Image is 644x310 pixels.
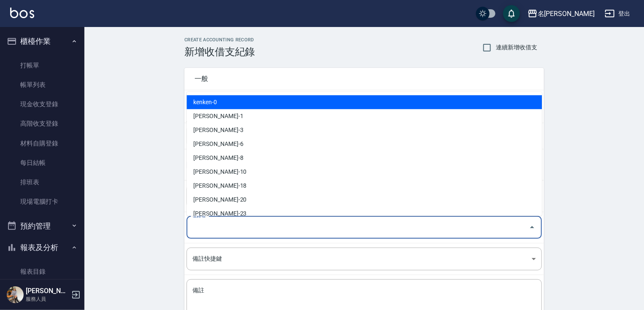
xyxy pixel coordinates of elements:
a: 材料自購登錄 [3,134,81,153]
a: 帳單列表 [3,75,81,94]
button: 櫃檯作業 [3,30,81,52]
a: 打帳單 [3,56,81,75]
a: 高階收支登錄 [3,114,81,133]
li: [PERSON_NAME]-1 [187,109,542,123]
p: 服務人員 [26,295,69,303]
span: 連續新增收借支 [496,43,537,52]
li: [PERSON_NAME]-8 [187,151,542,165]
a: 現場電腦打卡 [3,192,81,211]
button: Close [525,221,539,234]
button: 預約管理 [3,215,81,237]
button: 登出 [601,6,634,22]
a: 每日結帳 [3,153,81,173]
h5: [PERSON_NAME] [26,287,69,295]
img: Logo [10,8,34,18]
li: kenken-0 [187,95,542,109]
li: [PERSON_NAME]-23 [187,207,542,221]
h3: 新增收借支紀錄 [184,46,255,58]
div: 名[PERSON_NAME] [538,8,595,19]
li: [PERSON_NAME]-20 [187,193,542,207]
img: Person [7,286,24,303]
span: 一般 [195,75,534,83]
a: 報表目錄 [3,262,81,281]
li: [PERSON_NAME]-3 [187,123,542,137]
li: [PERSON_NAME]-18 [187,179,542,193]
li: [PERSON_NAME]-10 [187,165,542,179]
button: 名[PERSON_NAME] [524,5,598,22]
button: save [503,5,520,22]
li: [PERSON_NAME]-6 [187,137,542,151]
button: 報表及分析 [3,237,81,259]
a: 排班表 [3,173,81,192]
a: 現金收支登錄 [3,94,81,114]
label: 登錄者 [192,213,206,219]
h2: CREATE ACCOUNTING RECORD [184,37,255,43]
